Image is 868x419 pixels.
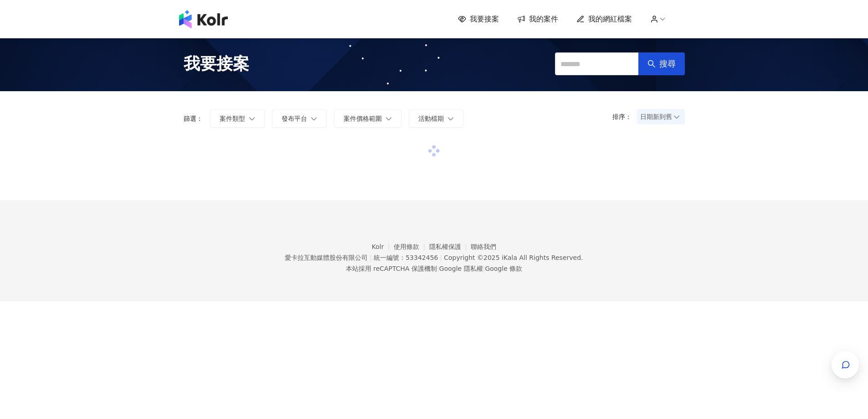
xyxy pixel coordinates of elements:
span: 我的案件 [529,14,558,24]
a: 我要接案 [458,14,499,24]
img: logo [179,10,228,28]
a: Google 隱私權 [439,265,483,272]
span: 案件類型 [220,115,245,122]
a: 隱私權保護 [429,243,471,250]
a: iKala [502,254,517,261]
span: 我要接案 [184,52,249,75]
a: 我的案件 [517,14,558,24]
span: | [437,265,439,272]
span: 活動檔期 [418,115,444,122]
span: 本站採用 reCAPTCHA 保護機制 [346,263,522,274]
span: search [647,60,656,68]
button: 案件類型 [210,109,265,128]
button: 案件價格範圍 [334,109,401,128]
span: | [370,254,372,261]
span: 我要接案 [470,14,499,24]
span: 發布平台 [282,115,307,122]
button: 活動檔期 [409,109,463,128]
p: 排序： [612,113,637,120]
div: 統一編號：53342456 [374,254,438,261]
span: | [483,265,485,272]
button: 發布平台 [272,109,327,128]
span: 我的網紅檔案 [588,14,632,24]
span: 搜尋 [659,59,676,69]
a: 聯絡我們 [471,243,496,250]
a: 使用條款 [394,243,429,250]
p: 篩選： [184,115,203,122]
span: | [440,254,442,261]
a: 我的網紅檔案 [576,14,632,24]
a: Google 條款 [485,265,522,272]
div: 愛卡拉互動媒體股份有限公司 [285,254,368,261]
span: 日期新到舊 [640,110,682,124]
a: Kolr [372,243,394,250]
button: 搜尋 [638,52,685,75]
div: Copyright © 2025 All Rights Reserved. [444,254,583,261]
span: 案件價格範圍 [344,115,382,122]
